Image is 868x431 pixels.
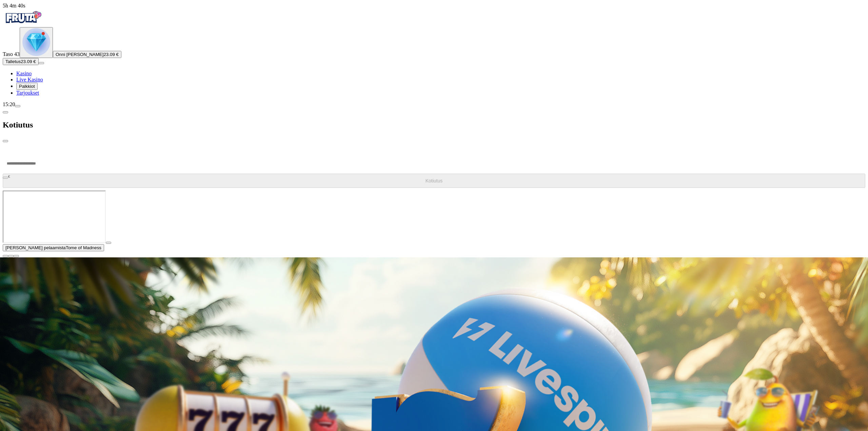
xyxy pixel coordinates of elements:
[53,51,121,58] button: Onni [PERSON_NAME]23.09 €
[5,59,21,64] span: Talletus
[5,245,66,250] span: [PERSON_NAME] pelaamista
[3,244,104,251] button: [PERSON_NAME] pelaamistaTome of Madness
[16,77,43,82] span: Live Kasino
[3,9,43,26] img: Fruta
[3,120,865,130] h2: Kotiutus
[15,105,20,107] button: menu
[14,255,19,257] button: fullscreen icon
[3,140,8,142] button: close
[106,242,111,244] button: play icon
[16,83,38,90] button: reward iconPalkkiot
[3,191,106,243] iframe: Tome of Madness
[19,84,35,89] span: Palkkiot
[16,90,39,96] span: Tarjoukset
[103,52,118,57] span: 23.09 €
[16,77,43,82] a: poker-chip iconLive Kasino
[66,245,101,250] span: Tome of Madness
[3,3,25,8] span: user session time
[56,52,103,57] span: Onni [PERSON_NAME]
[16,71,32,76] span: Kasino
[16,90,39,96] a: gift-inverted iconTarjoukset
[3,174,865,188] button: Kotiutus
[3,58,39,65] button: Talletusplus icon23.09 €
[39,62,44,64] button: menu
[20,27,53,58] button: level unlocked
[3,255,8,257] button: close icon
[22,28,50,56] img: level unlocked
[8,255,14,257] button: chevron-down icon
[3,101,15,107] span: 15:20
[3,111,8,113] button: chevron-left icon
[16,71,32,76] a: diamond iconKasino
[21,59,36,64] span: 23.09 €
[3,9,865,96] nav: Primary
[3,51,20,57] span: Taso 43
[3,21,43,27] a: Fruta
[426,178,443,183] span: Kotiutus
